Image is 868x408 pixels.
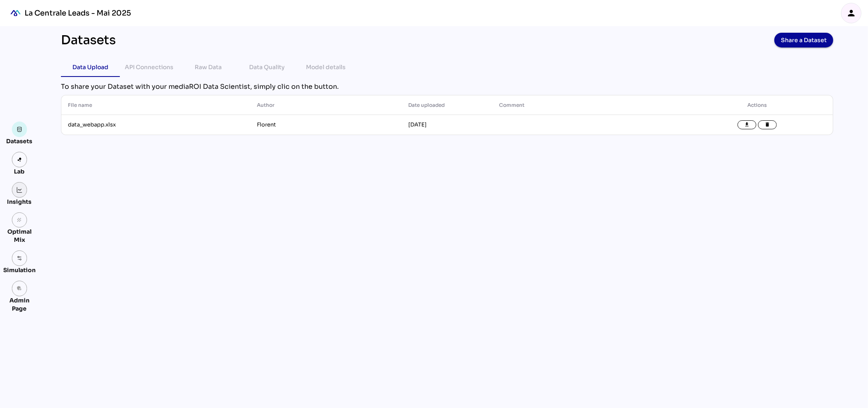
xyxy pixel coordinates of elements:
td: [DATE] [402,115,492,135]
th: Author [250,95,402,115]
div: Simulation [3,266,36,274]
div: Data Upload [72,62,108,72]
i: file_download [744,122,750,128]
th: Date uploaded [402,95,492,115]
div: API Connections [125,62,174,72]
div: mediaROI [7,4,25,22]
span: Share a Dataset [781,34,827,46]
div: Model details [306,62,346,72]
th: Actions [681,95,833,115]
button: Share a Dataset [774,33,833,47]
div: Lab [11,167,29,176]
td: data_webapp.xlsx [61,115,250,135]
div: Datasets [7,137,33,145]
div: La Centrale Leads - Mai 2025 [25,8,131,18]
div: Data Quality [250,62,285,72]
img: data.svg [17,126,22,132]
th: File name [61,95,250,115]
td: Florent [250,115,402,135]
div: Insights [7,198,32,206]
div: Admin Page [3,296,36,313]
th: Comment [492,95,681,115]
i: delete [765,122,770,128]
div: Raw Data [195,62,222,72]
i: admin_panel_settings [17,286,22,291]
i: person [846,8,856,18]
img: lab.svg [17,157,22,162]
i: grain [17,217,22,223]
div: Datasets [61,33,116,47]
img: graph.svg [17,187,22,193]
img: settings.svg [17,255,22,261]
div: To share your Dataset with your mediaROI Data Scientist, simply clic on the button. [61,82,833,92]
div: Optimal Mix [3,228,36,244]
